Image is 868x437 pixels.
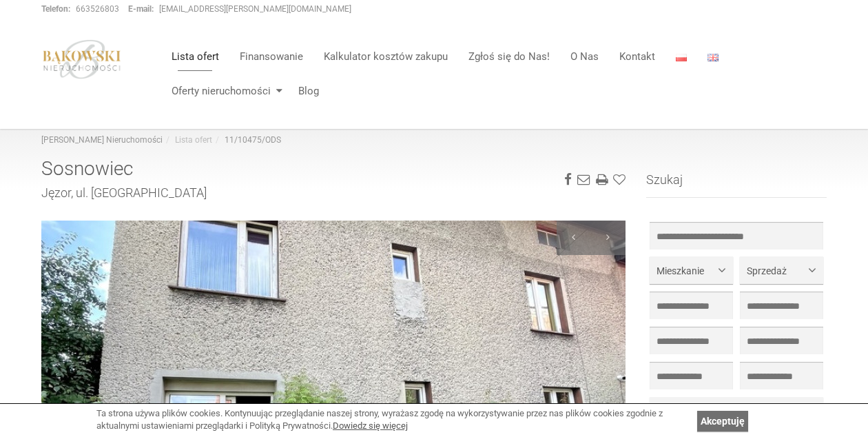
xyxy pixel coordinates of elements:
[161,77,288,105] a: Oferty nieruchomości
[41,39,123,79] img: logo
[657,264,716,278] span: Mieszkanie
[41,159,626,180] h1: Sosnowiec
[681,401,686,412] span: 0
[458,43,560,70] a: Zgłoś się do Nas!
[333,420,408,431] a: Dowiedz się więcej
[697,411,748,431] a: Akceptuję
[560,43,609,70] a: O Nas
[707,54,719,61] img: English
[609,43,665,70] a: Kontakt
[650,256,733,284] button: Mieszkanie
[128,4,154,14] strong: E-mail:
[740,256,823,284] button: Sprzedaż
[161,43,229,70] a: Lista ofert
[646,173,827,198] h3: Szukaj
[229,43,313,70] a: Finansowanie
[159,4,351,14] a: [EMAIL_ADDRESS][PERSON_NAME][DOMAIN_NAME]
[650,397,824,425] div: -
[689,401,758,412] span: 4 000 000+ PLN
[41,4,70,14] strong: Telefon:
[41,135,163,145] a: [PERSON_NAME] Nieruchomości
[76,4,119,14] a: 663526803
[313,43,458,70] a: Kalkulator kosztów zakupu
[41,186,626,200] h2: Jęzor, ul. [GEOGRAPHIC_DATA]
[676,54,687,61] img: Polski
[96,407,690,433] div: Ta strona używa plików cookies. Kontynuując przeglądanie naszej strony, wyrażasz zgodę na wykorzy...
[288,77,319,105] a: Blog
[657,401,681,412] span: Cena:
[163,134,212,146] li: Lista ofert
[747,264,806,278] span: Sprzedaż
[225,135,281,145] a: 11/10475/ODS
